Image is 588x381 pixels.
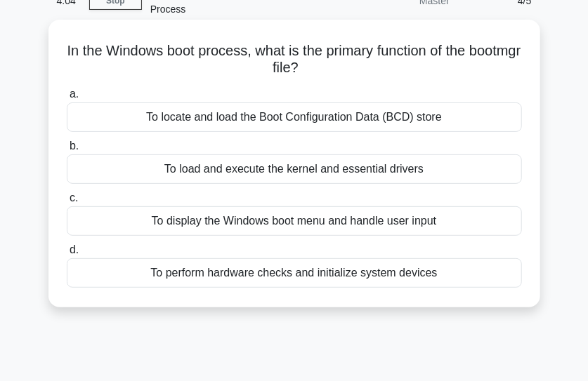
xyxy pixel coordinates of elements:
[67,206,522,236] div: To display the Windows boot menu and handle user input
[70,243,79,255] span: d.
[65,42,523,77] h5: In the Windows boot process, what is the primary function of the bootmgr file?
[70,88,79,100] span: a.
[70,192,78,203] span: c.
[70,140,79,152] span: b.
[67,258,522,288] div: To perform hardware checks and initialize system devices
[67,102,522,132] div: To locate and load the Boot Configuration Data (BCD) store
[67,154,522,184] div: To load and execute the kernel and essential drivers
